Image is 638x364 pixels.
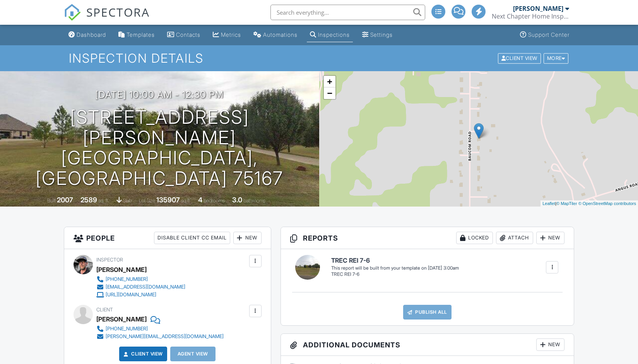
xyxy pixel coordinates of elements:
[106,284,185,290] div: [EMAIL_ADDRESS][DOMAIN_NAME]
[210,28,244,42] a: Metrics
[122,350,163,358] a: Client View
[370,31,393,38] div: Settings
[96,313,147,325] div: [PERSON_NAME]
[403,305,452,320] a: Publish All
[324,87,335,99] a: Zoom out
[127,31,155,38] div: Templates
[96,325,224,333] a: [PHONE_NUMBER]
[115,28,158,42] a: Templates
[57,196,73,204] div: 2007
[106,333,224,340] div: [PERSON_NAME][EMAIL_ADDRESS][DOMAIN_NAME]
[47,198,56,203] span: Built
[544,53,569,63] div: More
[513,5,563,12] div: [PERSON_NAME]
[96,291,185,299] a: [URL][DOMAIN_NAME]
[123,198,132,203] span: slab
[96,333,224,340] a: [PERSON_NAME][EMAIL_ADDRESS][DOMAIN_NAME]
[263,31,298,38] div: Automations
[176,31,200,38] div: Contacts
[456,232,493,244] div: Locked
[106,326,148,332] div: [PHONE_NUMBER]
[98,198,109,203] span: sq. ft.
[65,28,109,42] a: Dashboard
[181,198,191,203] span: sq.ft.
[318,31,350,38] div: Inspections
[64,4,81,21] img: The Best Home Inspection Software - Spectora
[204,198,225,203] span: bedrooms
[154,232,230,244] div: Disable Client CC Email
[359,28,396,42] a: Settings
[517,28,573,42] a: Support Center
[156,196,180,204] div: 135907
[139,198,155,203] span: Lot Size
[243,198,265,203] span: bathrooms
[270,5,425,20] input: Search everything...
[95,89,224,100] h3: [DATE] 10:00 am - 12:30 pm
[232,196,242,204] div: 3.0
[96,257,123,263] span: Inspector
[536,338,564,351] div: New
[77,31,106,38] div: Dashboard
[64,10,150,27] a: SPECTORA
[556,201,577,206] a: © MapTiler
[536,232,564,244] div: New
[541,200,638,207] div: |
[281,227,574,249] h3: Reports
[69,51,570,65] h1: Inspection Details
[164,28,204,42] a: Contacts
[331,265,459,271] div: This report will be built from your template on [DATE] 3:00am
[96,264,147,275] div: [PERSON_NAME]
[64,227,271,249] h3: People
[324,76,335,87] a: Zoom in
[578,201,636,206] a: © OpenStreetMap contributors
[221,31,241,38] div: Metrics
[96,307,113,313] span: Client
[80,196,97,204] div: 2589
[233,232,262,244] div: New
[281,334,574,356] h3: Additional Documents
[497,55,543,61] a: Client View
[496,232,533,244] div: Attach
[331,257,459,264] h6: TREC REI 7-6
[542,201,555,206] a: Leaflet
[528,31,570,38] div: Support Center
[307,28,353,42] a: Inspections
[106,292,156,298] div: [URL][DOMAIN_NAME]
[198,196,202,204] div: 4
[106,276,148,282] div: [PHONE_NUMBER]
[96,283,185,291] a: [EMAIL_ADDRESS][DOMAIN_NAME]
[498,53,541,63] div: Client View
[96,275,185,283] a: [PHONE_NUMBER]
[331,271,459,278] div: TREC REI 7-6
[250,28,301,42] a: Automations (Advanced)
[86,4,150,20] span: SPECTORA
[12,107,307,189] h1: [STREET_ADDRESS][PERSON_NAME] [GEOGRAPHIC_DATA], [GEOGRAPHIC_DATA] 75167
[492,12,569,20] div: Next Chapter Home Inspections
